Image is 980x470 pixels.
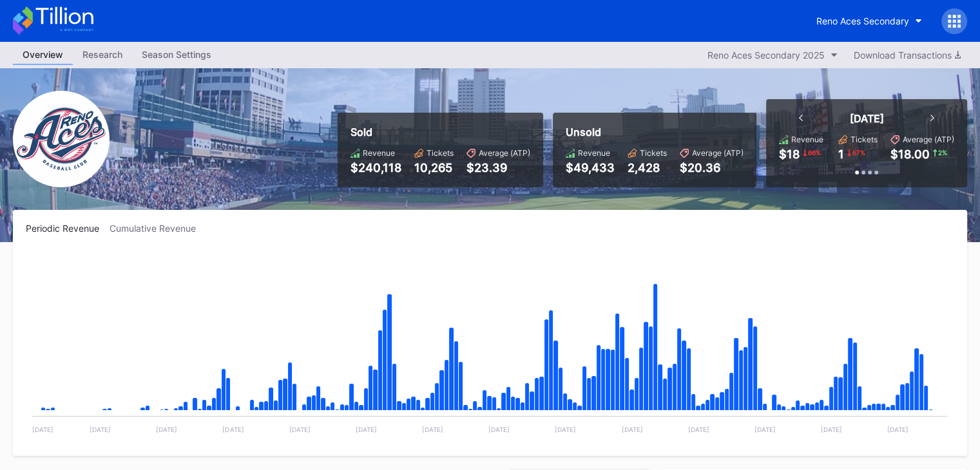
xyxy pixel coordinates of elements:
[707,50,825,61] div: Reno Aces Secondary 2025
[816,15,909,26] div: Reno Aces Secondary
[890,147,930,161] div: $18.00
[73,45,132,64] div: Research
[566,126,744,138] div: Unsold
[850,112,884,125] div: [DATE]
[851,147,867,158] div: 67 %
[807,147,822,158] div: 66 %
[289,426,311,433] text: [DATE]
[555,426,576,433] text: [DATE]
[754,426,776,433] text: [DATE]
[13,91,110,187] img: RenoAces.png
[132,45,221,65] a: Season Settings
[854,50,961,61] div: Download Transactions
[13,45,73,65] a: Overview
[701,46,844,64] button: Reno Aces Secondary 2025
[414,161,454,174] div: 10,265
[688,426,709,433] text: [DATE]
[488,426,510,433] text: [DATE]
[578,148,610,158] div: Revenue
[26,250,954,443] svg: Chart title
[156,426,177,433] text: [DATE]
[628,161,667,174] div: 2,428
[847,46,967,64] button: Download Transactions
[132,45,221,64] div: Season Settings
[363,148,395,158] div: Revenue
[838,147,844,161] div: 1
[903,135,954,144] div: Average (ATP)
[466,161,530,174] div: $23.39
[351,161,401,174] div: $240,118
[680,161,744,174] div: $20.36
[356,426,377,433] text: [DATE]
[566,161,615,174] div: $49,433
[90,426,111,433] text: [DATE]
[73,45,132,65] a: Research
[222,426,244,433] text: [DATE]
[479,148,530,158] div: Average (ATP)
[821,426,842,433] text: [DATE]
[621,426,642,433] text: [DATE]
[427,148,454,158] div: Tickets
[807,9,932,33] button: Reno Aces Secondary
[640,148,667,158] div: Tickets
[850,135,878,144] div: Tickets
[32,426,53,433] text: [DATE]
[26,223,110,234] div: Periodic Revenue
[791,135,823,144] div: Revenue
[779,147,800,161] div: $18
[692,148,744,158] div: Average (ATP)
[351,126,530,138] div: Sold
[937,147,948,158] div: 2 %
[887,426,908,433] text: [DATE]
[110,223,206,234] div: Cumulative Revenue
[422,426,443,433] text: [DATE]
